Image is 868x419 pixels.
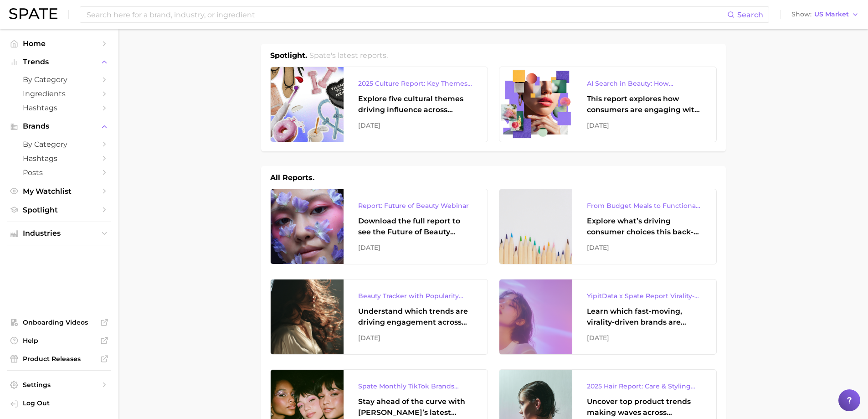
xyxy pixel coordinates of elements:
[7,203,111,217] a: Spotlight
[737,10,763,19] span: Search
[23,229,96,238] span: Industries
[358,120,473,131] div: [DATE]
[358,242,473,253] div: [DATE]
[789,9,861,21] button: ShowUS Market
[7,227,111,240] button: Industries
[7,151,111,166] a: Hashtags
[7,72,111,87] a: by Category
[587,120,702,131] div: [DATE]
[7,55,111,69] button: Trends
[587,396,702,418] div: Uncover top product trends making waves across platforms — along with key insights into benefits,...
[23,336,96,345] span: Help
[86,7,727,22] input: Search here for a brand, industry, or ingredient
[499,67,717,142] a: AI Search in Beauty: How Consumers Are Using ChatGPT vs. Google SearchThis report explores how co...
[7,137,111,151] a: by Category
[23,381,96,389] span: Settings
[358,332,473,343] div: [DATE]
[587,242,702,253] div: [DATE]
[7,184,111,198] a: My Watchlist
[23,89,96,98] span: Ingredients
[587,93,702,115] div: This report explores how consumers are engaging with AI-powered search tools — and what it means ...
[23,122,96,130] span: Brands
[270,172,314,183] h1: All Reports.
[7,396,111,412] a: Log out. Currently logged in with e-mail clee@jamiesonlabs.com.
[358,216,473,238] div: Download the full report to see the Future of Beauty trends we unpacked during the webinar.
[7,378,111,392] a: Settings
[23,318,96,326] span: Onboarding Videos
[358,93,473,115] div: Explore five cultural themes driving influence across beauty, food, and pop culture.
[587,78,702,89] div: AI Search in Beauty: How Consumers Are Using ChatGPT vs. Google Search
[358,306,473,328] div: Understand which trends are driving engagement across platforms in the skin, hair, makeup, and fr...
[270,189,488,264] a: Report: Future of Beauty WebinarDownload the full report to see the Future of Beauty trends we un...
[23,75,96,84] span: by Category
[587,216,702,238] div: Explore what’s driving consumer choices this back-to-school season From budget-friendly meals to ...
[7,352,111,366] a: Product Releases
[23,140,96,149] span: by Category
[309,50,388,61] h2: Spate's latest reports.
[7,166,111,180] a: Posts
[7,119,111,133] button: Brands
[23,58,96,66] span: Trends
[23,103,96,112] span: Hashtags
[7,334,111,347] a: Help
[587,332,702,343] div: [DATE]
[587,200,702,211] div: From Budget Meals to Functional Snacks: Food & Beverage Trends Shaping Consumer Behavior This Sch...
[9,8,57,19] img: SPATE
[7,101,111,115] a: Hashtags
[270,279,488,355] a: Beauty Tracker with Popularity IndexUnderstand which trends are driving engagement across platfor...
[587,290,702,301] div: YipitData x Spate Report Virality-Driven Brands Are Taking a Slice of the Beauty Pie
[270,67,488,142] a: 2025 Culture Report: Key Themes That Are Shaping Consumer DemandExplore five cultural themes driv...
[7,87,111,101] a: Ingredients
[23,355,96,363] span: Product Releases
[23,206,96,214] span: Spotlight
[270,50,307,61] h1: Spotlight.
[23,187,96,196] span: My Watchlist
[499,279,717,355] a: YipitData x Spate Report Virality-Driven Brands Are Taking a Slice of the Beauty PieLearn which f...
[587,306,702,328] div: Learn which fast-moving, virality-driven brands are leading the pack, the risks of viral growth, ...
[791,12,812,17] span: Show
[23,39,96,48] span: Home
[7,36,111,51] a: Home
[23,154,96,163] span: Hashtags
[23,399,104,407] span: Log Out
[358,200,473,211] div: Report: Future of Beauty Webinar
[587,381,702,392] div: 2025 Hair Report: Care & Styling Products
[358,381,473,392] div: Spate Monthly TikTok Brands Tracker
[499,189,717,264] a: From Budget Meals to Functional Snacks: Food & Beverage Trends Shaping Consumer Behavior This Sch...
[358,290,473,301] div: Beauty Tracker with Popularity Index
[358,396,473,418] div: Stay ahead of the curve with [PERSON_NAME]’s latest monthly tracker, spotlighting the fastest-gro...
[23,168,96,177] span: Posts
[358,78,473,89] div: 2025 Culture Report: Key Themes That Are Shaping Consumer Demand
[7,316,111,329] a: Onboarding Videos
[814,12,849,17] span: US Market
